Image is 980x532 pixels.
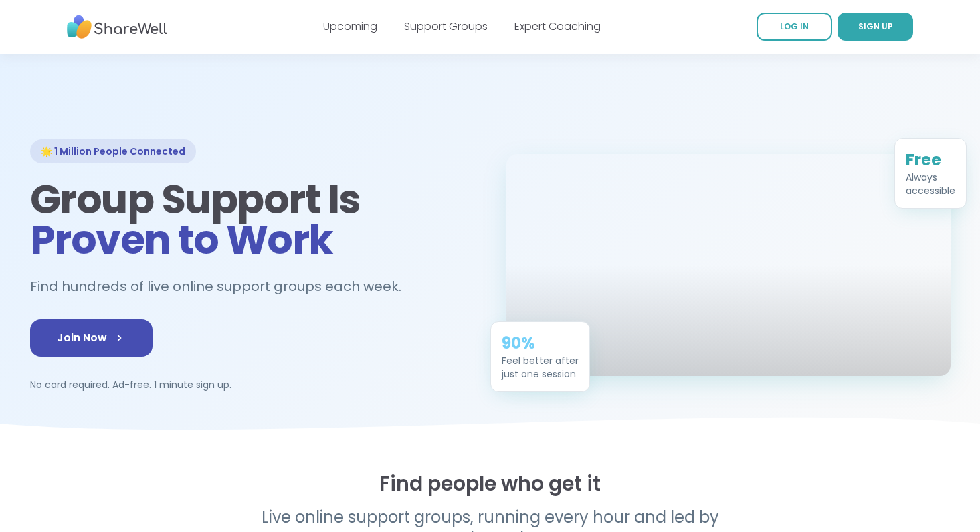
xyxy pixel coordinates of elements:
[67,9,167,46] img: ShareWell Nav Logo
[502,354,579,381] div: Feel better after just one session
[30,319,153,357] a: Join Now
[906,171,955,197] div: Always accessible
[30,378,474,391] p: No card required. Ad-free. 1 minute sign up.
[502,333,579,354] div: 90%
[30,472,951,496] h2: Find people who get it
[858,21,893,32] span: SIGN UP
[906,149,955,171] div: Free
[838,13,913,41] a: SIGN UP
[514,19,601,34] a: Expert Coaching
[757,13,832,41] a: LOG IN
[30,139,196,163] div: 🌟 1 Million People Connected
[57,330,126,346] span: Join Now
[780,21,809,32] span: LOG IN
[30,276,415,298] h2: Find hundreds of live online support groups each week.
[323,19,377,34] a: Upcoming
[30,179,474,260] h1: Group Support Is
[30,211,333,268] span: Proven to Work
[404,19,488,34] a: Support Groups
